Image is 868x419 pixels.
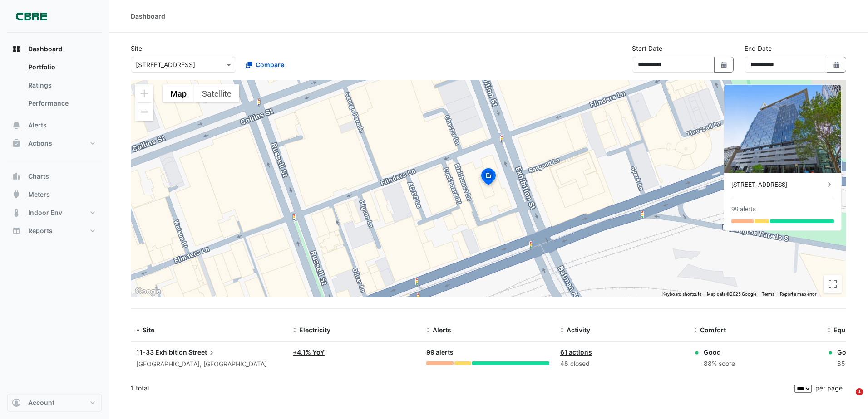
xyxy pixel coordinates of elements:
[833,61,841,68] fa-icon: Select Date
[135,84,153,102] button: Zoom in
[724,85,841,173] img: 11-33 Exhibition Street
[11,7,52,25] img: Company Logo
[12,208,21,217] app-icon: Indoor Env
[240,57,290,73] button: Compare
[28,121,47,130] span: Alerts
[133,286,163,297] img: Google
[560,348,592,356] a: 61 actions
[194,84,239,102] button: Show satellite imagery
[28,139,52,148] span: Actions
[21,58,102,76] a: Portfolio
[12,172,21,181] app-icon: Charts
[21,76,102,94] a: Ratings
[815,384,843,392] span: per page
[7,222,102,240] button: Reports
[131,44,142,53] label: Site
[7,134,102,152] button: Actions
[135,103,153,121] button: Zoom out
[837,388,859,410] iframe: Intercom live chat
[293,348,325,356] a: +4.1% YoY
[136,348,187,356] span: 11-33 Exhibition
[780,292,816,297] a: Report a map error
[731,205,756,214] div: 99 alerts
[136,359,282,370] div: [GEOGRAPHIC_DATA], [GEOGRAPHIC_DATA]
[299,326,330,334] span: Electricity
[7,58,102,116] div: Dashboard
[567,326,590,334] span: Activity
[12,44,21,54] app-icon: Dashboard
[188,347,216,357] span: Street
[700,326,726,334] span: Comfort
[131,11,165,21] div: Dashboard
[28,44,63,54] span: Dashboard
[824,275,842,293] button: Toggle fullscreen view
[745,44,772,53] label: End Date
[856,388,863,395] span: 1
[28,398,54,407] span: Account
[7,185,102,204] button: Meters
[762,292,774,297] a: Terms (opens in new tab)
[131,377,793,400] div: 1 total
[143,326,154,334] span: Site
[433,326,451,334] span: Alerts
[28,226,53,235] span: Reports
[28,172,49,181] span: Charts
[7,116,102,134] button: Alerts
[707,292,756,297] span: Map data ©2025 Google
[163,84,194,102] button: Show street map
[133,286,163,297] a: Open this area in Google Maps (opens a new window)
[560,359,683,369] div: 46 closed
[12,226,21,235] app-icon: Reports
[426,347,549,358] div: 99 alerts
[662,291,701,297] button: Keyboard shortcuts
[704,347,735,357] div: Good
[632,44,662,53] label: Start Date
[21,94,102,112] a: Performance
[28,208,62,217] span: Indoor Env
[12,139,21,148] app-icon: Actions
[833,326,868,334] span: Equipment
[7,167,102,185] button: Charts
[256,60,284,69] span: Compare
[7,204,102,222] button: Indoor Env
[12,121,21,130] app-icon: Alerts
[12,190,21,199] app-icon: Meters
[28,190,50,199] span: Meters
[7,394,102,412] button: Account
[720,61,728,68] fa-icon: Select Date
[7,40,102,58] button: Dashboard
[731,180,825,190] div: [STREET_ADDRESS]
[704,359,735,369] div: 88% score
[478,167,498,189] img: site-pin-selected.svg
